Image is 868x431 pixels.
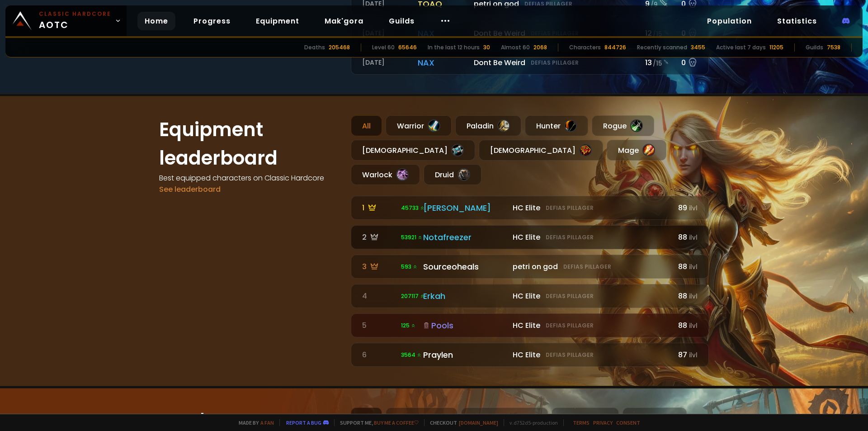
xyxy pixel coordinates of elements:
[137,12,175,30] a: Home
[563,263,611,271] small: Defias Pillager
[689,322,698,330] small: ilvl
[233,419,274,426] span: Made by
[546,322,594,330] small: Defias Pillager
[351,255,709,279] a: 3 593 Sourceoheals petri on godDefias Pillager88ilvl
[317,12,371,30] a: Mak'gora
[573,419,590,426] a: Terms
[566,0,585,9] small: 197.8k
[504,419,558,426] span: v. d752d5 - production
[304,43,325,52] div: Deaths
[533,43,547,52] div: 2068
[525,115,588,136] div: Hunter
[362,290,396,302] div: 4
[382,12,422,30] a: Guilds
[716,43,766,52] div: Active last 7 days
[674,202,698,213] div: 89
[674,349,698,360] div: 87
[770,12,824,30] a: Statistics
[461,407,548,427] div: Defias Pillager
[159,184,221,194] a: See leaderboard
[351,407,382,427] div: All
[546,204,594,212] small: Defias Pillager
[437,413,446,422] small: NA
[616,419,640,426] a: Consent
[674,290,698,302] div: 88
[351,313,709,337] a: 5 125 Pools HC EliteDefias Pillager88ilvl
[689,204,698,213] small: ilvl
[546,233,594,242] small: Defias Pillager
[401,204,425,212] span: 45733
[607,140,666,161] div: Mage
[386,115,452,136] div: Warrior
[286,419,321,426] a: Report a bug
[386,407,458,427] div: Skull Rock
[700,12,759,30] a: Population
[362,261,396,272] div: 3
[5,5,127,36] a: Classic HardcoreAOTC
[186,12,238,30] a: Progress
[362,349,396,360] div: 6
[362,320,396,331] div: 5
[592,115,654,136] div: Rogue
[401,292,425,300] span: 207117
[398,43,417,52] div: 65646
[476,59,488,68] small: 2.1m
[535,57,598,69] span: Healingrei
[513,290,669,302] div: HC Elite
[329,43,350,52] div: 205468
[552,407,619,427] div: Nek'Rosh
[423,290,507,302] div: Erkah
[159,172,340,184] h4: Best equipped characters on Classic Hardcore
[401,322,416,330] span: 125
[623,407,687,427] div: Stitches
[362,58,379,67] small: MVP
[351,284,709,308] a: 4 207117 Erkah HC EliteDefias Pillager88ilvl
[374,419,419,426] a: Buy me a coffee
[351,164,420,185] div: Warlock
[668,413,675,422] small: EU
[401,233,423,242] span: 53921
[351,51,709,75] a: [DATE]naxDont Be WeirdDefias Pillager13 /150
[593,419,613,426] a: Privacy
[513,349,669,360] div: HC Elite
[513,232,669,243] div: HC Elite
[260,419,274,426] a: a fan
[351,115,382,136] div: All
[689,351,698,360] small: ilvl
[401,263,418,271] span: 593
[651,58,685,67] span: See details
[827,43,840,52] div: 7538
[577,59,598,68] small: 568.6k
[424,57,488,69] span: Steamhorde
[424,164,481,185] div: Druid
[39,10,111,18] small: Classic Hardcore
[689,292,698,301] small: ilvl
[159,115,340,172] h1: Equipment leaderboard
[423,202,507,214] div: [PERSON_NAME]
[769,43,783,52] div: 11205
[674,320,698,331] div: 88
[674,261,698,272] div: 88
[546,351,594,359] small: Defias Pillager
[689,233,698,242] small: ilvl
[546,292,594,300] small: Defias Pillager
[806,43,823,52] div: Guilds
[479,140,603,161] div: [DEMOGRAPHIC_DATA]
[513,202,669,213] div: HC Elite
[689,263,698,271] small: ilvl
[249,12,307,30] a: Equipment
[513,261,669,272] div: petri on god
[691,43,705,52] div: 3455
[483,43,490,52] div: 30
[362,202,396,213] div: 1
[569,43,601,52] div: Characters
[334,419,419,426] span: Support me,
[423,231,507,243] div: Notafreezer
[674,232,698,243] div: 88
[351,343,709,367] a: 6 3564 Praylen HC EliteDefias Pillager87ilvl
[362,232,396,243] div: 2
[423,260,507,273] div: Sourceoheals
[501,43,530,52] div: Almost 60
[637,43,687,52] div: Recently scanned
[372,43,395,52] div: Level 60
